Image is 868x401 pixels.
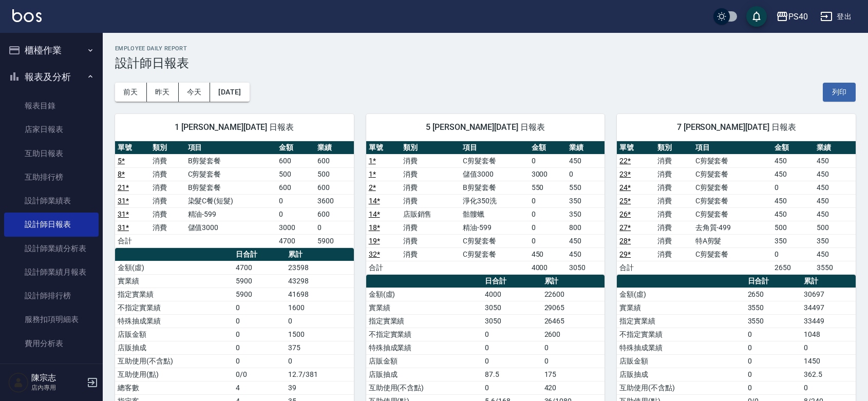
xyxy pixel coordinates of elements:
[366,288,483,301] td: 金額(虛)
[814,247,856,261] td: 450
[567,261,605,274] td: 3050
[31,373,84,383] h5: 陳宗志
[315,234,353,247] td: 5900
[366,368,483,381] td: 店販抽成
[655,154,693,167] td: 消費
[276,141,315,155] th: 金額
[286,328,354,341] td: 1500
[617,354,745,368] td: 店販金額
[115,288,233,301] td: 指定實業績
[529,207,567,221] td: 0
[150,167,185,181] td: 消費
[286,288,354,301] td: 41698
[115,141,150,155] th: 單號
[31,383,84,392] p: 店內專用
[233,301,286,314] td: 0
[366,141,605,275] table: a dense table
[801,288,856,301] td: 30697
[814,194,856,207] td: 450
[655,234,693,247] td: 消費
[366,354,483,368] td: 店販金額
[814,234,856,247] td: 350
[801,354,856,368] td: 1450
[482,381,541,394] td: 0
[233,328,286,341] td: 0
[460,247,529,261] td: C剪髮套餐
[276,207,315,221] td: 0
[185,194,277,207] td: 染髮C餐(短髮)
[12,9,42,22] img: Logo
[772,141,814,155] th: 金額
[772,6,812,27] button: PS40
[150,207,185,221] td: 消費
[617,261,655,274] td: 合計
[150,194,185,207] td: 消費
[4,359,99,386] button: 客戶管理
[127,122,342,132] span: 1 [PERSON_NAME][DATE] 日報表
[617,141,655,155] th: 單號
[772,207,814,221] td: 450
[276,167,315,181] td: 500
[816,7,856,26] button: 登出
[617,141,856,275] table: a dense table
[814,167,856,181] td: 450
[185,167,277,181] td: C剪髮套餐
[629,122,843,132] span: 7 [PERSON_NAME][DATE] 日報表
[233,368,286,381] td: 0/0
[801,314,856,328] td: 33449
[542,368,605,381] td: 175
[185,141,277,155] th: 項目
[379,122,593,132] span: 5 [PERSON_NAME][DATE] 日報表
[567,181,605,194] td: 550
[823,83,856,102] button: 列印
[366,301,483,314] td: 實業績
[315,221,353,234] td: 0
[4,260,99,284] a: 設計師業績月報表
[460,221,529,234] td: 精油-599
[460,194,529,207] td: 淨化350洗
[179,83,211,102] button: 今天
[366,141,401,155] th: 單號
[655,207,693,221] td: 消費
[655,194,693,207] td: 消費
[4,64,99,90] button: 報表及分析
[115,381,233,394] td: 總客數
[366,261,401,274] td: 合計
[286,368,354,381] td: 12.7/381
[772,194,814,207] td: 450
[115,261,233,274] td: 金額(虛)
[482,301,541,314] td: 3050
[115,314,233,328] td: 特殊抽成業績
[401,247,460,261] td: 消費
[401,154,460,167] td: 消費
[529,234,567,247] td: 0
[542,275,605,288] th: 累計
[482,275,541,288] th: 日合計
[185,154,277,167] td: B剪髮套餐
[115,354,233,368] td: 互助使用(不含點)
[655,167,693,181] td: 消費
[4,308,99,331] a: 服務扣項明細表
[115,234,150,247] td: 合計
[814,181,856,194] td: 450
[233,274,286,288] td: 5900
[115,56,856,70] h3: 設計師日報表
[529,154,567,167] td: 0
[617,328,745,341] td: 不指定實業績
[276,221,315,234] td: 3000
[210,83,249,102] button: [DATE]
[4,118,99,141] a: 店家日報表
[482,288,541,301] td: 4000
[150,181,185,194] td: 消費
[366,381,483,394] td: 互助使用(不含點)
[147,83,179,102] button: 昨天
[567,141,605,155] th: 業績
[185,207,277,221] td: 精油-599
[567,194,605,207] td: 350
[655,141,693,155] th: 類別
[401,167,460,181] td: 消費
[542,301,605,314] td: 29065
[366,314,483,328] td: 指定實業績
[617,368,745,381] td: 店販抽成
[401,194,460,207] td: 消費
